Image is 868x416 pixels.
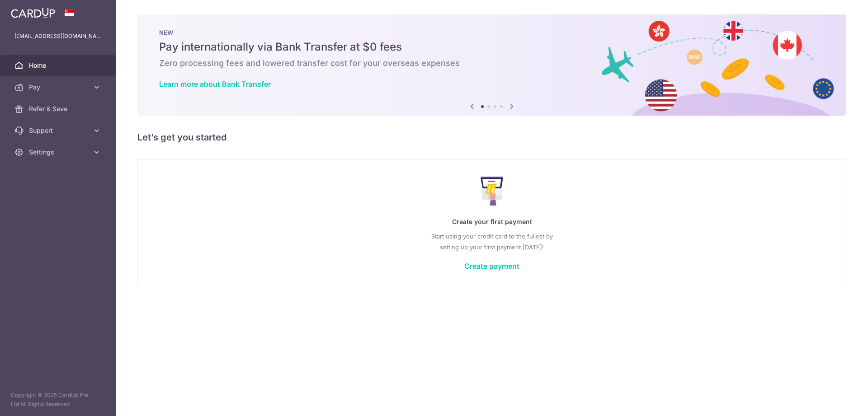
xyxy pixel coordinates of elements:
[159,79,271,89] a: Learn more about Bank Transfer
[159,40,825,54] h5: Pay internationally via Bank Transfer at $0 fees
[29,126,89,135] span: Support
[29,83,89,92] span: Pay
[137,130,846,145] h5: Let’s get you started
[464,262,519,271] a: Create payment
[137,14,846,116] img: Bank transfer banner
[14,32,101,41] p: [EMAIL_ADDRESS][DOMAIN_NAME]
[11,7,55,18] img: CardUp
[156,231,828,252] p: Start using your credit card to the fullest by setting up your first payment [DATE]!
[156,216,828,227] p: Create your first payment
[159,29,825,36] p: NEW
[29,148,89,157] span: Settings
[481,177,504,206] img: Make Payment
[29,61,89,70] span: Home
[29,104,89,113] span: Refer & Save
[159,58,825,69] h6: Zero processing fees and lowered transfer cost for your overseas expenses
